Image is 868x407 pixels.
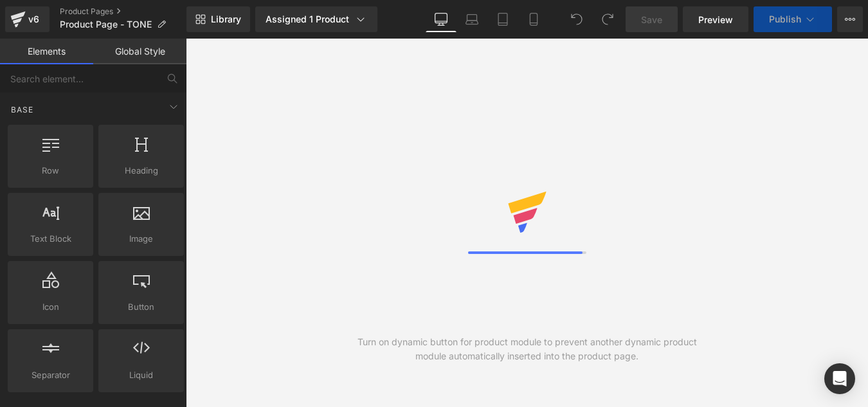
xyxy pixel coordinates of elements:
[769,14,801,24] span: Publish
[12,164,89,177] span: Row
[102,300,180,314] span: Button
[60,19,152,30] span: Product Page - TONE
[457,6,487,32] a: Laptop
[754,6,832,32] button: Publish
[102,164,180,177] span: Heading
[5,6,50,32] a: v6
[595,6,620,32] button: Redo
[12,300,89,314] span: Icon
[564,6,590,32] button: Undo
[26,11,42,28] div: v6
[487,6,518,32] a: Tablet
[60,6,186,17] a: Product Pages
[426,6,457,32] a: Desktop
[518,6,549,32] a: Mobile
[266,13,367,26] div: Assigned 1 Product
[186,6,250,32] a: New Library
[10,104,35,116] span: Base
[93,39,186,64] a: Global Style
[102,368,180,382] span: Liquid
[641,13,662,26] span: Save
[356,335,698,363] div: Turn on dynamic button for product module to prevent another dynamic product module automatically...
[837,6,863,32] button: More
[12,368,89,382] span: Separator
[211,14,241,25] span: Library
[698,13,733,26] span: Preview
[102,232,180,246] span: Image
[683,6,748,32] a: Preview
[824,363,855,394] div: Open Intercom Messenger
[12,232,89,246] span: Text Block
